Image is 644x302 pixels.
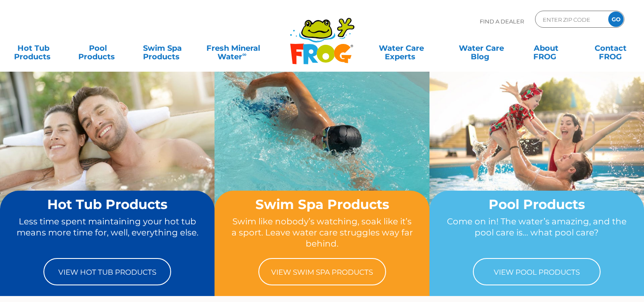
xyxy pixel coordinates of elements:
[608,12,624,27] input: GO
[215,71,429,232] img: home-banner-swim-spa-short
[43,258,171,285] a: View Hot Tub Products
[16,197,198,212] h2: Hot Tub Products
[16,216,198,250] p: Less time spent maintaining your hot tub means more time for, well, everything else.
[542,13,599,26] input: Zip Code Form
[137,40,188,57] a: Swim SpaProducts
[446,216,628,250] p: Come on in! The water’s amazing, and the pool care is… what pool care?
[202,40,265,57] a: Fresh MineralWater∞
[473,258,601,285] a: View Pool Products
[73,40,123,57] a: PoolProducts
[456,40,507,57] a: Water CareBlog
[231,216,413,250] p: Swim like nobody’s watching, soak like it’s a sport. Leave water care struggles way far behind.
[521,40,571,57] a: AboutFROG
[446,197,628,212] h2: Pool Products
[429,71,644,232] img: home-banner-pool-short
[480,11,524,32] p: Find A Dealer
[242,51,246,58] sup: ∞
[361,40,442,57] a: Water CareExperts
[9,40,59,57] a: Hot TubProducts
[231,197,413,212] h2: Swim Spa Products
[585,40,635,57] a: ContactFROG
[258,258,386,285] a: View Swim Spa Products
